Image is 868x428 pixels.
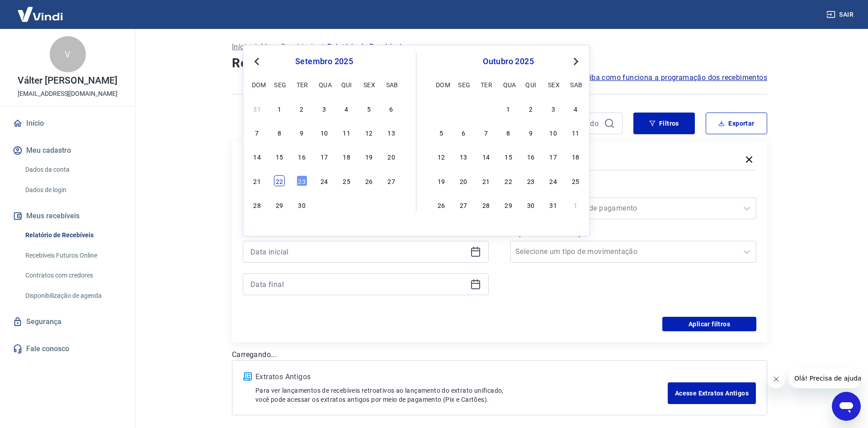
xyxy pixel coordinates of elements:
[319,151,330,162] div: Choose quarta-feira, 17 de setembro de 2025
[436,127,447,138] div: Choose domingo, 5 de outubro de 2025
[319,103,330,114] div: Choose quarta-feira, 3 de setembro de 2025
[319,175,330,186] div: Choose quarta-feira, 24 de setembro de 2025
[548,175,559,186] div: Choose sexta-feira, 24 de outubro de 2025
[525,127,536,138] div: Choose quinta-feira, 9 de outubro de 2025
[363,199,374,210] div: Choose sexta-feira, 3 de outubro de 2025
[363,175,374,186] div: Choose sexta-feira, 26 de setembro de 2025
[232,42,250,52] p: Início
[386,151,397,162] div: Choose sábado, 20 de setembro de 2025
[503,175,514,186] div: Choose quarta-feira, 22 de outubro de 2025
[481,199,491,210] div: Choose terça-feira, 28 de outubro de 2025
[274,175,285,186] div: Choose segunda-feira, 22 de setembro de 2025
[503,199,514,210] div: Choose quarta-feira, 29 de outubro de 2025
[22,181,124,199] a: Dados de login
[251,56,262,67] button: Previous Month
[252,103,263,114] div: Choose domingo, 31 de agosto de 2025
[386,79,397,90] div: sab
[250,102,398,211] div: month 2025-09
[436,79,447,90] div: dom
[22,160,124,179] a: Dados da conta
[503,79,514,90] div: qua
[436,175,447,186] div: Choose domingo, 19 de outubro de 2025
[274,79,285,90] div: seg
[512,185,755,196] label: Forma de Pagamento
[321,42,324,52] p: /
[458,175,469,186] div: Choose segunda-feira, 20 de outubro de 2025
[261,42,317,52] p: Meus Recebíveis
[548,103,559,114] div: Choose sexta-feira, 3 de outubro de 2025
[250,56,398,67] div: setembro 2025
[633,113,695,134] button: Filtros
[319,79,330,90] div: qua
[789,368,861,388] iframe: Mensagem da empresa
[297,151,307,162] div: Choose terça-feira, 16 de setembro de 2025
[252,151,263,162] div: Choose domingo, 14 de setembro de 2025
[363,79,374,90] div: sex
[11,113,124,133] a: Início
[767,370,785,388] iframe: Fechar mensagem
[341,103,352,114] div: Choose quinta-feira, 4 de setembro de 2025
[570,103,581,114] div: Choose sábado, 4 de outubro de 2025
[832,392,861,421] iframe: Botão para abrir a janela de mensagens
[662,317,756,331] button: Aplicar filtros
[11,339,124,359] a: Fale conosco
[50,36,86,72] div: V
[580,72,767,83] a: Saiba como funciona a programação dos recebimentos
[297,79,307,90] div: ter
[481,151,491,162] div: Choose terça-feira, 14 de outubro de 2025
[274,199,285,210] div: Choose segunda-feira, 29 de setembro de 2025
[327,42,405,52] p: Relatório de Recebíveis
[525,79,536,90] div: qui
[252,79,263,90] div: dom
[458,199,469,210] div: Choose segunda-feira, 27 de outubro de 2025
[22,226,124,245] a: Relatório de Recebíveis
[363,103,374,114] div: Choose sexta-feira, 5 de setembro de 2025
[825,6,857,23] button: Sair
[252,127,263,138] div: Choose domingo, 7 de setembro de 2025
[386,199,397,210] div: Choose sábado, 4 de outubro de 2025
[254,42,257,52] p: /
[255,372,668,382] p: Extratos Antigos
[434,102,582,211] div: month 2025-10
[503,151,514,162] div: Choose quarta-feira, 15 de outubro de 2025
[18,76,117,85] p: Válter [PERSON_NAME]
[341,151,352,162] div: Choose quinta-feira, 18 de setembro de 2025
[319,127,330,138] div: Choose quarta-feira, 10 de setembro de 2025
[525,175,536,186] div: Choose quinta-feira, 23 de outubro de 2025
[274,103,285,114] div: Choose segunda-feira, 1 de setembro de 2025
[297,175,307,186] div: Choose terça-feira, 23 de setembro de 2025
[11,312,124,332] a: Segurança
[481,175,491,186] div: Choose terça-feira, 21 de outubro de 2025
[458,151,469,162] div: Choose segunda-feira, 13 de outubro de 2025
[481,103,491,114] div: Choose terça-feira, 30 de setembro de 2025
[481,79,491,90] div: ter
[274,151,285,162] div: Choose segunda-feira, 15 de setembro de 2025
[243,372,252,381] img: ícone
[458,103,469,114] div: Choose segunda-feira, 29 de setembro de 2025
[319,199,330,210] div: Choose quarta-feira, 1 de outubro de 2025
[363,127,374,138] div: Choose sexta-feira, 12 de setembro de 2025
[363,151,374,162] div: Choose sexta-feira, 19 de setembro de 2025
[22,287,124,305] a: Disponibilização de agenda
[570,199,581,210] div: Choose sábado, 1 de novembro de 2025
[706,113,767,134] button: Exportar
[570,127,581,138] div: Choose sábado, 11 de outubro de 2025
[525,151,536,162] div: Choose quinta-feira, 16 de outubro de 2025
[570,151,581,162] div: Choose sábado, 18 de outubro de 2025
[255,386,668,404] p: Para ver lançamentos de recebíveis retroativos ao lançamento do extrato unificado, você pode aces...
[548,79,559,90] div: sex
[525,199,536,210] div: Choose quinta-feira, 30 de outubro de 2025
[525,103,536,114] div: Choose quinta-feira, 2 de outubro de 2025
[503,103,514,114] div: Choose quarta-feira, 1 de outubro de 2025
[386,103,397,114] div: Choose sábado, 6 de setembro de 2025
[458,127,469,138] div: Choose segunda-feira, 6 de outubro de 2025
[274,127,285,138] div: Choose segunda-feira, 8 de setembro de 2025
[571,56,581,67] button: Next Month
[232,349,767,360] p: Carregando...
[11,141,124,160] button: Meu cadastro
[341,199,352,210] div: Choose quinta-feira, 2 de outubro de 2025
[252,175,263,186] div: Choose domingo, 21 de setembro de 2025
[548,151,559,162] div: Choose sexta-feira, 17 de outubro de 2025
[570,79,581,90] div: sab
